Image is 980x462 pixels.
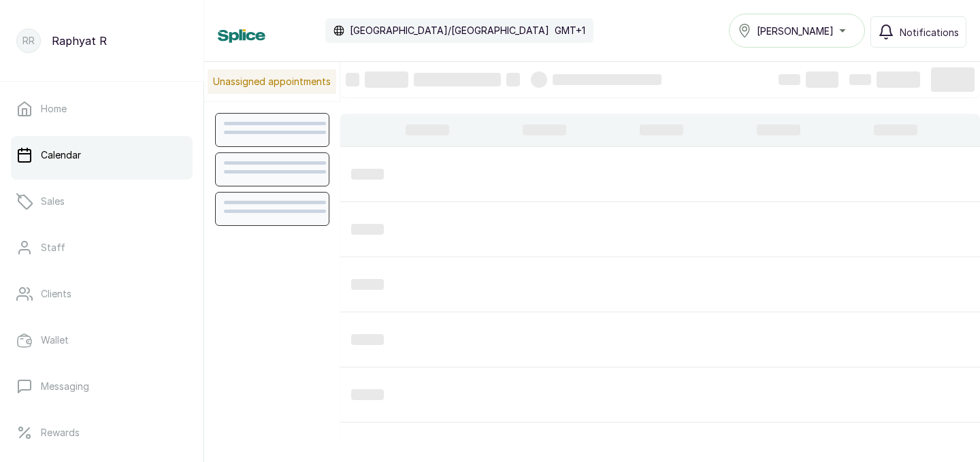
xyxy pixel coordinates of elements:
p: RR [22,34,35,48]
a: Staff [11,229,193,267]
a: Clients [11,275,193,313]
p: Unassigned appointments [208,69,336,94]
p: Sales [41,195,65,208]
button: [PERSON_NAME] [729,14,865,48]
span: Notifications [900,25,959,39]
p: Raphyat R [52,33,107,49]
a: Sales [11,182,193,220]
p: Staff [41,241,65,254]
p: Rewards [41,426,80,440]
p: Wallet [41,333,69,347]
span: [PERSON_NAME] [757,24,834,38]
a: Rewards [11,414,193,452]
p: Home [41,102,67,116]
p: [GEOGRAPHIC_DATA]/[GEOGRAPHIC_DATA] [350,24,549,37]
p: GMT+1 [555,24,585,37]
button: Notifications [870,16,966,48]
a: Calendar [11,136,193,174]
a: Home [11,90,193,128]
a: Wallet [11,321,193,359]
p: Clients [41,287,71,301]
a: Messaging [11,367,193,406]
p: Messaging [41,380,89,393]
p: Calendar [41,148,81,162]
